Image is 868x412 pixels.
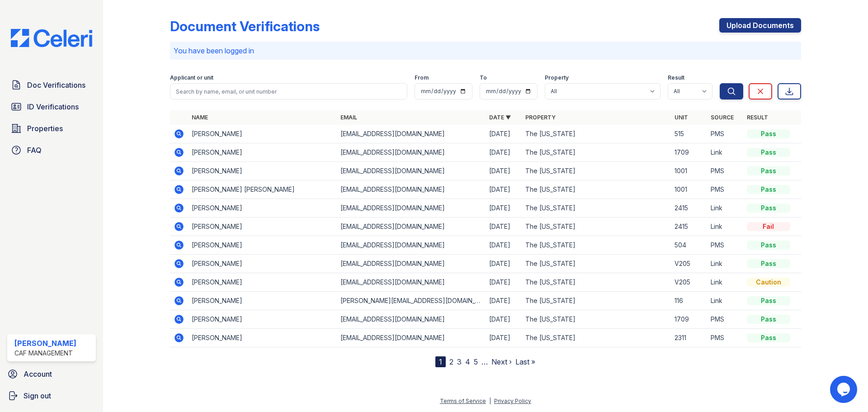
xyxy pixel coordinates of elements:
[486,218,522,236] td: [DATE]
[747,241,790,250] div: Pass
[671,143,707,162] td: 1709
[489,398,491,404] div: |
[671,273,707,292] td: V205
[486,310,522,329] td: [DATE]
[747,204,790,213] div: Pass
[435,356,446,367] div: 1
[7,76,96,94] a: Doc Verifications
[707,310,743,329] td: PMS
[337,273,486,292] td: [EMAIL_ADDRESS][DOMAIN_NAME]
[14,349,76,358] div: CAF Management
[522,329,670,347] td: The [US_STATE]
[337,180,486,199] td: [EMAIL_ADDRESS][DOMAIN_NAME]
[14,338,76,349] div: [PERSON_NAME]
[24,390,51,401] span: Sign out
[671,199,707,218] td: 2415
[671,310,707,329] td: 1709
[415,74,429,81] label: From
[27,80,85,90] span: Doc Verifications
[27,123,63,134] span: Properties
[337,218,486,236] td: [EMAIL_ADDRESS][DOMAIN_NAME]
[671,236,707,255] td: 504
[174,45,797,56] p: You have been logged in
[830,376,859,403] iframe: chat widget
[188,255,337,273] td: [PERSON_NAME]
[337,310,486,329] td: [EMAIL_ADDRESS][DOMAIN_NAME]
[188,218,337,236] td: [PERSON_NAME]
[170,83,407,99] input: Search by name, email, or unit number
[440,398,486,404] a: Terms of Service
[7,141,96,159] a: FAQ
[489,114,511,121] a: Date ▼
[4,365,99,383] a: Account
[707,143,743,162] td: Link
[522,143,670,162] td: The [US_STATE]
[522,125,670,143] td: The [US_STATE]
[522,180,670,199] td: The [US_STATE]
[747,315,790,324] div: Pass
[4,387,99,405] a: Sign out
[747,114,768,121] a: Result
[707,255,743,273] td: Link
[491,357,512,366] a: Next ›
[522,218,670,236] td: The [US_STATE]
[747,278,790,287] div: Caution
[486,273,522,292] td: [DATE]
[486,292,522,310] td: [DATE]
[522,310,670,329] td: The [US_STATE]
[522,162,670,180] td: The [US_STATE]
[707,329,743,347] td: PMS
[671,125,707,143] td: 515
[747,166,790,175] div: Pass
[457,357,462,366] a: 3
[188,329,337,347] td: [PERSON_NAME]
[188,180,337,199] td: [PERSON_NAME] [PERSON_NAME]
[188,143,337,162] td: [PERSON_NAME]
[747,185,790,194] div: Pass
[337,125,486,143] td: [EMAIL_ADDRESS][DOMAIN_NAME]
[522,199,670,218] td: The [US_STATE]
[747,148,790,157] div: Pass
[515,357,535,366] a: Last »
[474,357,478,366] a: 5
[707,273,743,292] td: Link
[525,114,556,121] a: Property
[747,129,790,138] div: Pass
[486,162,522,180] td: [DATE]
[337,236,486,255] td: [EMAIL_ADDRESS][DOMAIN_NAME]
[480,74,487,81] label: To
[27,101,79,112] span: ID Verifications
[486,180,522,199] td: [DATE]
[486,199,522,218] td: [DATE]
[24,369,52,379] span: Account
[747,296,790,305] div: Pass
[707,125,743,143] td: PMS
[4,29,99,47] img: CE_Logo_Blue-a8612792a0a2168367f1c8372b55b34899dd931a85d93a1a3d3e32e68fde9ad4.png
[188,162,337,180] td: [PERSON_NAME]
[481,356,488,367] span: …
[522,292,670,310] td: The [US_STATE]
[486,255,522,273] td: [DATE]
[486,329,522,347] td: [DATE]
[522,273,670,292] td: The [US_STATE]
[188,199,337,218] td: [PERSON_NAME]
[707,180,743,199] td: PMS
[449,357,453,366] a: 2
[192,114,208,121] a: Name
[465,357,470,366] a: 4
[747,259,790,268] div: Pass
[337,255,486,273] td: [EMAIL_ADDRESS][DOMAIN_NAME]
[494,398,531,404] a: Privacy Policy
[188,236,337,255] td: [PERSON_NAME]
[27,145,42,156] span: FAQ
[337,329,486,347] td: [EMAIL_ADDRESS][DOMAIN_NAME]
[668,74,684,81] label: Result
[707,292,743,310] td: Link
[188,273,337,292] td: [PERSON_NAME]
[337,162,486,180] td: [EMAIL_ADDRESS][DOMAIN_NAME]
[747,333,790,342] div: Pass
[188,125,337,143] td: [PERSON_NAME]
[671,162,707,180] td: 1001
[671,180,707,199] td: 1001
